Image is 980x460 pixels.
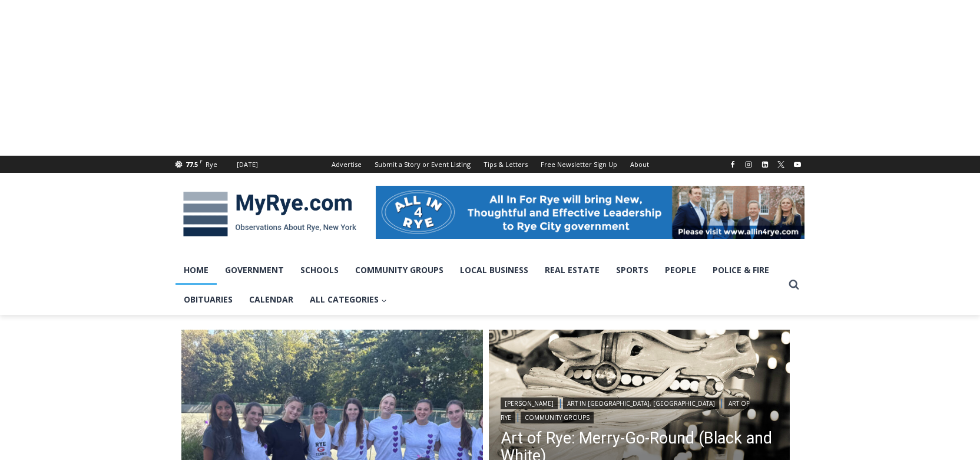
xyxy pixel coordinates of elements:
[310,293,387,306] span: All Categories
[624,156,655,173] a: About
[325,156,655,173] nav: Secondary Navigation
[176,255,783,315] nav: Primary Navigation
[790,157,804,172] a: YouTube
[537,255,608,285] a: Real Estate
[521,412,594,423] a: Community Groups
[477,156,534,173] a: Tips & Letters
[368,156,477,173] a: Submit a Story or Event Listing
[704,255,777,285] a: Police & Fire
[758,157,772,172] a: Linkedin
[501,397,558,409] a: [PERSON_NAME]
[176,183,364,245] img: MyRye.com
[206,159,217,170] div: Rye
[657,255,704,285] a: People
[534,156,624,173] a: Free Newsletter Sign Up
[376,186,804,239] img: All in for Rye
[501,397,749,423] a: Art of Rye
[302,285,395,314] a: All Categories
[292,255,347,285] a: Schools
[608,255,657,285] a: Sports
[325,156,368,173] a: Advertise
[501,395,779,423] div: | | |
[774,157,788,172] a: X
[347,255,452,285] a: Community Groups
[200,158,203,165] span: F
[783,274,804,295] button: View Search Form
[176,285,241,314] a: Obituaries
[237,159,258,170] div: [DATE]
[563,397,719,409] a: Art in [GEOGRAPHIC_DATA], [GEOGRAPHIC_DATA]
[241,285,302,314] a: Calendar
[452,255,537,285] a: Local Business
[726,157,740,172] a: Facebook
[217,255,292,285] a: Government
[741,157,756,172] a: Instagram
[186,160,198,169] span: 77.5
[176,255,217,285] a: Home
